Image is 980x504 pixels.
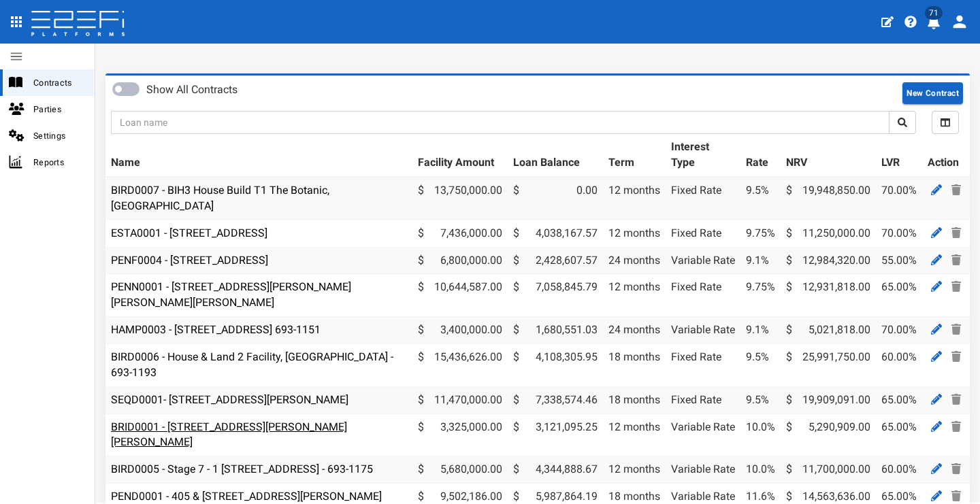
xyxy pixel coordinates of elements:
[740,134,781,177] th: Rate
[876,414,922,456] td: 65.00%
[740,343,781,386] td: 9.5%
[412,414,508,456] td: 3,325,000.00
[111,350,393,379] a: BIRD0006 - House & Land 2 Facility, [GEOGRAPHIC_DATA] - 693-1193
[412,456,508,484] td: 5,680,000.00
[111,111,889,134] input: Loan name
[666,177,740,220] td: Fixed Rate
[740,317,781,344] td: 9.1%
[740,414,781,456] td: 10.0%
[948,321,964,338] a: Delete Contract
[412,386,508,414] td: 11,470,000.00
[412,343,508,386] td: 15,436,626.00
[508,386,603,414] td: 7,338,574.46
[508,456,603,484] td: 4,344,888.67
[781,134,876,177] th: NRV
[666,386,740,414] td: Fixed Rate
[876,247,922,274] td: 55.00%
[412,134,508,177] th: Facility Amount
[781,247,876,274] td: 12,984,320.00
[33,154,84,170] span: Reports
[666,220,740,247] td: Fixed Rate
[876,386,922,414] td: 65.00%
[412,317,508,344] td: 3,400,000.00
[876,317,922,344] td: 70.00%
[508,343,603,386] td: 4,108,305.95
[781,220,876,247] td: 11,250,000.00
[111,420,347,449] a: BRID0001 - [STREET_ADDRESS][PERSON_NAME][PERSON_NAME]
[412,177,508,220] td: 13,750,000.00
[948,182,964,199] a: Delete Contract
[948,348,964,365] a: Delete Contract
[781,386,876,414] td: 19,909,091.00
[948,278,964,295] a: Delete Contract
[948,224,964,241] a: Delete Contract
[603,317,666,344] td: 24 months
[603,274,666,317] td: 12 months
[781,274,876,317] td: 12,931,818.00
[876,456,922,484] td: 60.00%
[508,134,603,177] th: Loan Balance
[33,101,84,117] span: Parties
[603,414,666,456] td: 12 months
[33,75,84,90] span: Contracts
[740,177,781,220] td: 9.5%
[111,254,268,267] a: PENF0004 - [STREET_ADDRESS]
[876,274,922,317] td: 65.00%
[111,184,329,212] a: BIRD0007 - BIH3 House Build T1 The Botanic, [GEOGRAPHIC_DATA]
[666,317,740,344] td: Variable Rate
[876,177,922,220] td: 70.00%
[740,274,781,317] td: 9.75%
[876,134,922,177] th: LVR
[781,317,876,344] td: 5,021,818.00
[603,220,666,247] td: 12 months
[603,247,666,274] td: 24 months
[508,177,603,220] td: 0.00
[948,460,964,477] a: Delete Contract
[603,177,666,220] td: 12 months
[666,343,740,386] td: Fixed Rate
[33,128,84,144] span: Settings
[412,274,508,317] td: 10,644,587.00
[111,226,267,239] a: ESTA0001 - [STREET_ADDRESS]
[603,134,666,177] th: Term
[603,386,666,414] td: 18 months
[781,343,876,386] td: 25,991,750.00
[781,177,876,220] td: 19,948,850.00
[508,274,603,317] td: 7,058,845.79
[105,134,412,177] th: Name
[111,463,373,475] a: BIRD0005 - Stage 7 - 1 [STREET_ADDRESS] - 693-1175
[666,134,740,177] th: Interest Type
[666,247,740,274] td: Variable Rate
[508,414,603,456] td: 3,121,095.25
[740,220,781,247] td: 9.75%
[666,274,740,317] td: Fixed Rate
[111,393,348,406] a: SEQD0001- [STREET_ADDRESS][PERSON_NAME]
[146,82,238,98] label: Show All Contracts
[603,343,666,386] td: 18 months
[876,343,922,386] td: 60.00%
[948,252,964,269] a: Delete Contract
[666,414,740,456] td: Variable Rate
[508,317,603,344] td: 1,680,551.03
[781,414,876,456] td: 5,290,909.00
[781,456,876,484] td: 11,700,000.00
[603,456,666,484] td: 12 months
[876,220,922,247] td: 70.00%
[666,456,740,484] td: Variable Rate
[922,134,970,177] th: Action
[412,247,508,274] td: 6,800,000.00
[111,280,351,309] a: PENN0001 - [STREET_ADDRESS][PERSON_NAME][PERSON_NAME][PERSON_NAME]
[740,247,781,274] td: 9.1%
[948,418,964,435] a: Delete Contract
[740,456,781,484] td: 10.0%
[948,391,964,408] a: Delete Contract
[111,323,321,336] a: HAMP0003 - [STREET_ADDRESS] 693-1151
[412,220,508,247] td: 7,436,000.00
[902,82,963,104] button: New Contract
[508,247,603,274] td: 2,428,607.57
[508,220,603,247] td: 4,038,167.57
[740,386,781,414] td: 9.5%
